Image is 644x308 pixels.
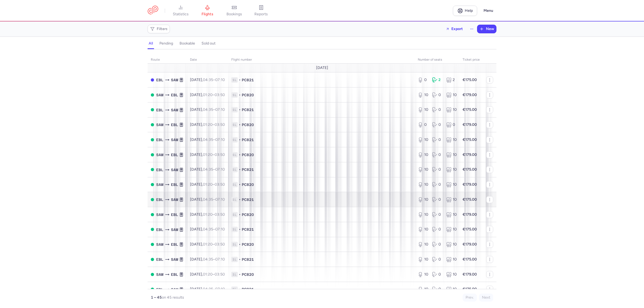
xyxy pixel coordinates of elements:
span: – [203,93,225,97]
strong: €179.00 [463,212,477,217]
span: [DATE], [190,197,225,202]
strong: €179.00 [463,93,477,97]
span: – [203,212,225,217]
div: 0 [432,257,442,262]
div: 10 [418,212,428,217]
span: EBL [171,241,178,247]
strong: €175.00 [463,227,477,232]
span: • [239,242,241,247]
a: reports [248,5,275,17]
div: 10 [446,137,456,142]
span: – [203,257,225,262]
span: [DATE], [190,182,225,187]
th: number of seats [415,56,459,64]
th: Ticket price [459,56,483,64]
span: – [203,167,225,172]
span: [DATE], [190,257,225,262]
time: 04:35 [203,197,213,202]
span: EBL [171,152,178,158]
span: – [203,272,225,277]
button: Prev. [463,294,477,302]
span: 1L [231,287,238,292]
time: 07:10 [215,78,225,82]
span: EBL [171,122,178,128]
span: PC821 [242,77,254,83]
span: [DATE], [190,227,225,232]
div: 10 [446,272,456,277]
span: statistics [173,12,189,17]
div: 2 [446,77,456,83]
th: date [187,56,228,64]
time: 07:10 [215,167,225,172]
time: 03:50 [215,242,225,247]
span: • [239,182,241,187]
span: PC820 [242,272,254,277]
h4: sold out [202,41,215,46]
div: 10 [418,287,428,292]
button: Next [479,294,493,302]
span: PC821 [242,227,254,232]
div: 10 [446,227,456,232]
span: [DATE] [316,66,328,70]
div: 0 [432,227,442,232]
span: SAW [156,212,163,218]
div: 10 [446,197,456,202]
span: PC821 [242,197,254,202]
span: SAW [156,122,163,128]
span: – [203,152,225,157]
span: PC820 [242,152,254,157]
span: EBL [156,167,163,173]
time: 01:20 [203,122,213,127]
span: – [203,197,225,202]
span: – [203,287,225,291]
span: • [239,107,241,112]
div: 0 [446,122,456,127]
div: 2 [432,77,442,83]
span: • [239,212,241,217]
span: 1L [231,212,238,217]
span: EBL [171,272,178,277]
span: 1L [231,137,238,142]
time: 04:35 [203,167,213,172]
th: Flight number [228,56,415,64]
span: EBL [156,107,163,113]
span: PC820 [242,182,254,187]
span: PC821 [242,107,254,112]
span: SAW [171,197,178,203]
span: New [486,27,494,31]
span: on 45 results [162,295,184,300]
div: 0 [432,92,442,98]
span: SAW [156,272,163,277]
h4: bookable [180,41,195,46]
span: • [239,167,241,172]
time: 07:10 [215,107,225,112]
button: Menu [480,6,496,16]
strong: €175.00 [463,107,477,112]
span: • [239,92,241,98]
span: 1L [231,272,238,277]
div: 10 [418,272,428,277]
span: [DATE], [190,212,225,217]
div: 10 [446,92,456,98]
strong: 1 – 45 [151,295,162,300]
span: SAW [171,227,178,233]
button: New [477,25,496,33]
span: SAW [156,241,163,247]
span: Export [451,27,463,31]
div: 0 [432,242,442,247]
div: 10 [418,182,428,187]
span: 1L [231,182,238,187]
span: SAW [156,182,163,188]
span: SAW [156,92,163,98]
span: SAW [171,137,178,143]
span: PC820 [242,92,254,98]
time: 04:35 [203,78,213,82]
strong: €179.00 [463,242,477,247]
span: [DATE], [190,93,225,97]
div: 0 [418,122,428,127]
span: 1L [231,197,238,202]
span: PC821 [242,257,254,262]
div: 0 [432,137,442,142]
strong: €175.00 [463,197,477,202]
time: 04:35 [203,107,213,112]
